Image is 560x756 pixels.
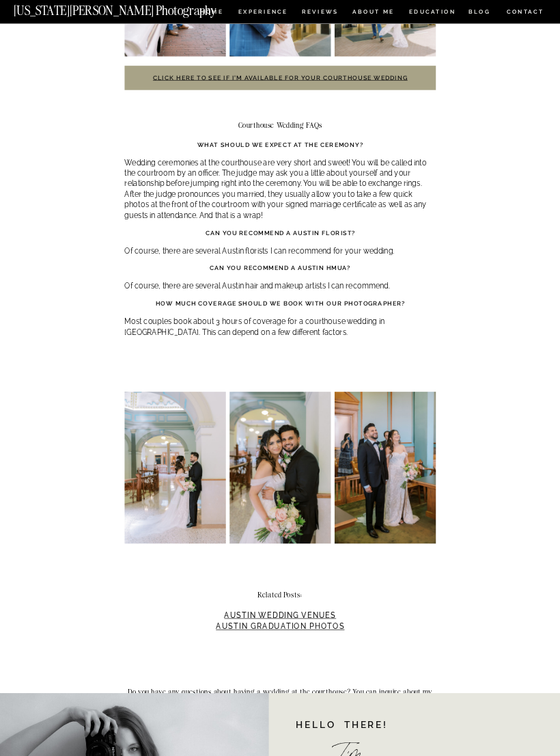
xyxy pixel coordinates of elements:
[153,75,408,82] a: Click here to see if I’m available for your courthouse wedding
[124,318,436,339] p: Most couples book about 3 hours of coverage for a courthouse wedding in [GEOGRAPHIC_DATA]. This c...
[124,122,436,130] h2: Courthouse Wedding FAQs
[302,10,337,18] a: REVIEWS
[124,159,436,222] p: Wedding ceremonies at the courthouse are very short and sweet! You will be called into the courtr...
[506,7,545,17] a: CONTACT
[206,230,355,237] strong: Can you recommend a Austin florist?
[216,623,344,632] a: Austin Graduation Photos
[124,247,436,257] p: Of course, there are several Austin florists I can recommend for your wedding.
[335,393,436,545] img: Austin Courthouse Wedding
[224,612,336,621] a: Austin Wedding Venues
[210,266,350,273] strong: Can you recommend a Austin HMUA?
[124,393,225,545] img: austin city hall wedding
[156,301,405,308] strong: HOW MUCH COVERAGE SHOULD WE BOOK WITH OUR PHOTOGRAPHER?
[198,10,225,18] a: HOME
[296,721,537,732] h1: Hello there!
[124,591,436,599] h2: Related Posts:
[229,393,331,545] img: texas city hall wedding
[124,688,436,705] h2: Do you have any questions about having a wedding at the courthouse? You can inquire about my avai...
[468,10,491,18] a: BLOG
[408,10,457,18] a: EDUCATION
[197,142,363,149] strong: What should we expect at the ceremony?
[14,5,248,13] a: [US_STATE][PERSON_NAME] Photography
[238,10,288,18] a: Experience
[124,282,436,293] p: Of course, there are several Austin hair and makeup artists I can recommend.
[352,10,395,18] a: ABOUT ME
